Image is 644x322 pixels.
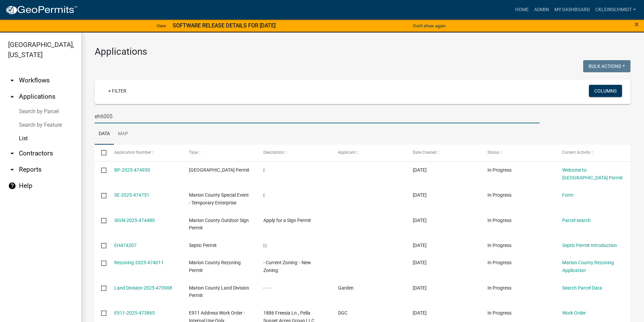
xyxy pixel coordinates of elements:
span: Type [189,150,198,155]
span: | | [263,243,266,248]
span: Applicant [338,150,356,155]
datatable-header-cell: Description [257,145,332,161]
span: Date Created [413,150,436,155]
span: Marion County Building Permit [189,167,249,173]
span: Current Activity [562,150,590,155]
i: arrow_drop_down [8,166,16,174]
datatable-header-cell: Select [95,145,108,161]
a: ckleinschmidt [593,3,639,16]
i: arrow_drop_down [8,76,16,84]
span: 09/07/2025 [413,192,427,198]
span: 09/05/2025 [413,218,427,223]
button: Don't show again [410,20,448,31]
span: | [263,167,264,173]
span: 09/05/2025 [413,243,427,248]
span: Garden [338,285,354,291]
a: View [154,20,169,31]
a: SIGN-2025-474480 [114,218,155,223]
span: In Progress [487,310,511,316]
datatable-header-cell: Status [481,145,556,161]
button: Close [635,20,639,28]
span: In Progress [487,243,511,248]
i: arrow_drop_down [8,149,16,157]
datatable-header-cell: Application Number [108,145,182,161]
a: Marion County Rezoning Application [562,260,614,273]
datatable-header-cell: Type [182,145,257,161]
a: My Dashboard [552,3,593,16]
span: Marion County Outdoor Sign Permit [189,218,249,231]
span: Marion County Land Division Permit [189,285,249,298]
a: Work Order [562,310,586,316]
datatable-header-cell: Date Created [406,145,481,161]
span: DGC [338,310,348,316]
a: Data [95,123,114,145]
input: Search for applications [95,109,540,123]
i: arrow_drop_up [8,93,16,101]
span: In Progress [487,285,511,291]
span: 09/04/2025 [413,285,427,291]
span: 09/08/2025 [413,167,427,173]
span: Marion County Special Event - Temporary Enterprise [189,192,249,205]
span: | [263,192,264,198]
datatable-header-cell: Applicant [332,145,406,161]
span: Apply for a Sign Permit [263,218,311,223]
span: Status [487,150,499,155]
a: + Filter [103,85,132,97]
span: In Progress [487,260,511,265]
a: SE-2025-474751 [114,192,149,198]
a: EH474207 [114,243,137,248]
a: Parcel search [562,218,591,223]
a: Map [114,123,132,145]
a: Admin [531,3,552,16]
span: - - - [263,285,271,291]
span: Description [263,150,284,155]
h3: Applications [95,46,630,57]
span: In Progress [487,192,511,198]
span: Septic Permit [189,243,217,248]
datatable-header-cell: Current Activity [556,145,630,161]
span: In Progress [487,167,511,173]
a: Rezoning-2025-474011 [114,260,164,265]
span: Application Number [114,150,151,155]
button: Columns [589,85,622,97]
a: Land Division-2025-473908 [114,285,172,291]
a: E911-2025-473865 [114,310,155,316]
span: × [635,20,639,29]
a: BP-2025-474950 [114,167,150,173]
i: help [8,182,16,190]
a: Septic Permit Introduction [562,243,617,248]
span: 09/05/2025 [413,260,427,265]
button: Bulk Actions [583,60,630,72]
a: Welcome to [GEOGRAPHIC_DATA] Permit [562,167,623,180]
a: Search Parcel Data [562,285,602,291]
span: - Current Zoning: - New Zoning: [263,260,311,273]
a: Form [562,192,573,198]
span: 09/04/2025 [413,310,427,316]
span: In Progress [487,218,511,223]
strong: SOFTWARE RELEASE DETAILS FOR [DATE] [173,22,276,29]
span: Marion County Rezoning Permit [189,260,241,273]
a: Home [512,3,531,16]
